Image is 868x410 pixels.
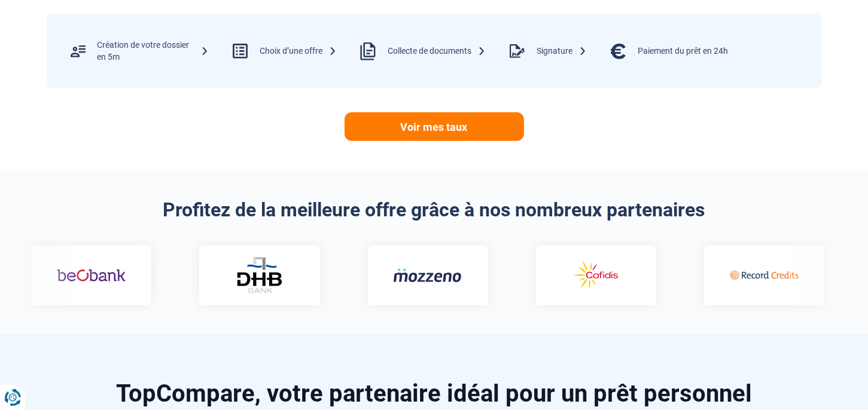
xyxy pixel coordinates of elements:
[388,45,486,57] div: Collecte de documents
[47,382,822,406] h2: TopCompare, votre partenaire idéal pour un prêt personnel
[537,45,587,57] div: Signature
[98,39,209,63] div: Création de votre dossier en 5m
[345,112,524,141] a: Voir mes taux
[260,45,337,57] div: Choix d’une offre
[638,45,728,57] div: Paiement du prêt en 24h
[161,257,209,293] img: DHB Bank
[487,258,556,293] img: Cofidis
[656,258,724,293] img: Record credits
[319,268,388,283] img: Mozzeno
[47,198,822,221] h2: Profitez de la meilleure offre grâce à nos nombreux partenaires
